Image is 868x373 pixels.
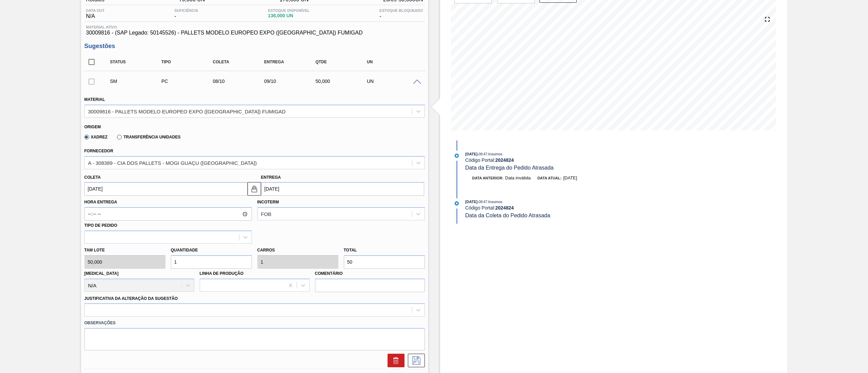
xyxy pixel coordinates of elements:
[84,271,119,276] label: [MEDICAL_DATA]
[160,79,218,84] div: Pedido de Compra
[84,182,248,196] input: dd/mm/yyyy
[84,125,101,129] label: Origem
[262,60,321,64] div: Entrega
[465,213,550,218] span: Data da Coleta do Pedido Atrasada
[257,200,279,204] label: Incoterm
[84,245,165,255] label: Tam lote
[365,60,424,64] div: UN
[84,149,113,153] label: Fornecedor
[455,154,459,158] img: atual
[261,211,272,217] div: FOB
[505,223,531,228] span: Data inválida
[88,108,286,114] div: 30009816 - PALLETS MODELO EUROPEO EXPO ([GEOGRAPHIC_DATA]) FUMIGAD
[171,248,198,253] label: Quantidade
[84,318,425,328] label: Observações
[84,43,425,50] h3: Sugestões
[465,157,626,163] div: Código Portal:
[472,176,504,180] span: Data anterior:
[344,248,357,253] label: Total
[465,200,477,204] span: [DATE]
[84,296,178,301] label: Justificativa da Alteração da Sugestão
[314,79,372,84] div: 50,000
[211,60,270,64] div: Coleta
[365,79,424,84] div: UN
[268,8,310,13] span: Estoque Disponível
[108,60,167,64] div: Status
[211,79,270,84] div: 08/10/2025
[84,197,252,207] label: Hora Entrega
[248,182,261,196] button: locked
[86,8,105,13] span: Data out
[108,79,167,84] div: Sugestão Manual
[314,60,372,64] div: Qtde
[268,13,310,18] span: 136,000 UN
[384,354,405,367] div: Excluir Sugestão
[84,97,105,102] label: Material
[563,175,577,180] span: [DATE]
[160,60,218,64] div: Tipo
[478,152,487,156] span: - 08:47
[200,271,244,276] label: Linha de Produção
[563,223,577,228] span: [DATE]
[261,175,281,180] label: Entrega
[173,8,200,19] div: -
[465,152,477,156] span: [DATE]
[487,200,502,204] span: : Insumos
[505,175,531,180] span: Data inválida
[84,135,108,139] label: Xadrez
[257,248,275,253] label: Carros
[487,152,502,156] span: : Insumos
[478,200,487,204] span: - 08:47
[262,79,321,84] div: 09/10/2025
[88,160,257,166] div: A - 308389 - CIA DOS PALLETS - MOGI GUAÇU ([GEOGRAPHIC_DATA])
[315,269,425,279] label: Comentário
[405,354,425,367] div: Salvar Sugestão
[117,135,180,139] label: Transferência Unidades
[86,30,423,36] span: 30009816 - (SAP Legado: 50145526) - PALLETS MODELO EUROPEO EXPO ([GEOGRAPHIC_DATA]) FUMIGAD
[84,223,117,228] label: Tipo de pedido
[261,182,424,196] input: dd/mm/yyyy
[465,165,554,171] span: Data da Entrega do Pedido Atrasada
[379,8,423,13] span: Estoque Bloqueado
[174,8,198,13] span: Suficiência
[465,205,626,211] div: Código Portal:
[495,205,514,211] strong: 2024824
[84,8,106,19] div: N/A
[84,175,101,180] label: Coleta
[86,25,423,29] span: Material ativo
[250,185,258,193] img: locked
[378,8,425,19] div: -
[455,201,459,205] img: atual
[495,157,514,163] strong: 2024824
[537,176,561,180] span: Data atual:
